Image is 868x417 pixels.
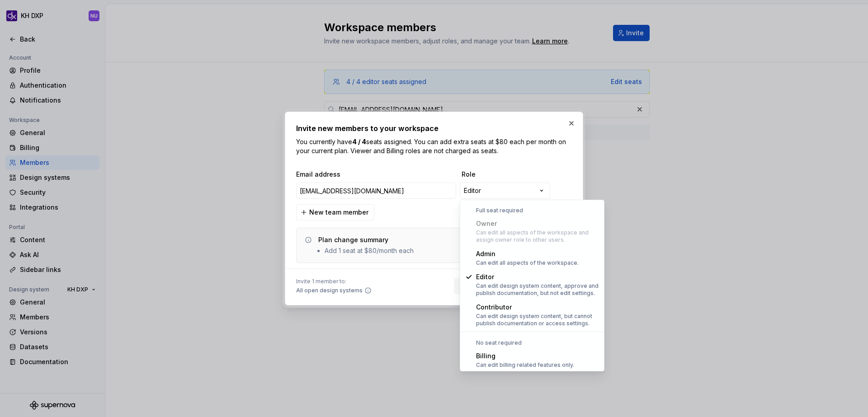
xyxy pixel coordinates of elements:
[476,273,494,281] span: Editor
[462,207,603,214] div: Full seat required
[476,250,495,258] span: Admin
[476,361,574,369] div: Can edit billing related features only.
[476,352,495,360] span: Billing
[476,259,579,267] div: Can edit all aspects of the workspace.
[476,220,497,227] span: Owner
[476,282,599,297] div: Can edit design system content, approve and publish documentation, but not edit settings.
[476,229,599,244] div: Can edit all aspects of the workspace and assign owner role to other users.
[462,339,603,347] div: No seat required
[476,303,512,311] span: Contributor
[476,313,599,327] div: Can edit design system content, but cannot publish documentation or access settings.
